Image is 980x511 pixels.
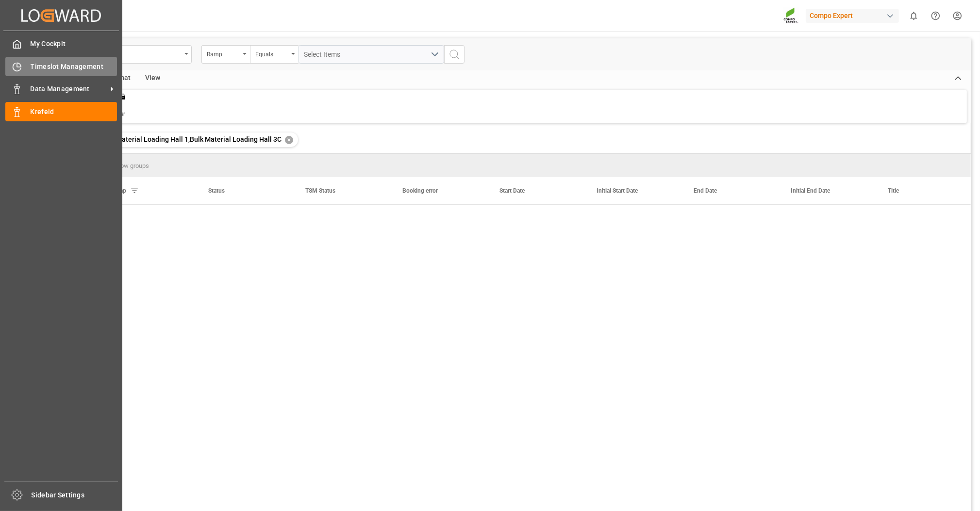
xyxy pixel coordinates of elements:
span: Status [208,187,225,194]
div: Equals [255,48,288,59]
span: Krefeld [31,107,117,117]
span: End Date [694,187,717,194]
button: open menu [299,45,444,64]
div: ✕ [285,136,293,144]
button: Help Center [925,5,947,27]
a: My Cockpit [5,34,117,53]
button: show 0 new notifications [903,5,925,27]
span: Timeslot Management [31,62,117,72]
div: View [138,70,167,87]
button: open menu [201,45,250,64]
span: Select Items [304,50,346,58]
span: Initial Start Date [597,187,638,194]
span: Start Date [499,187,525,194]
a: Timeslot Management [5,57,117,76]
span: TSM Status [305,187,335,194]
span: Data Management [31,84,107,94]
span: My Cockpit [31,39,117,49]
span: Bulk Material Loading Hall 1,Bulk Material Loading Hall 3C [101,135,282,143]
a: Krefeld [5,102,117,121]
div: Ramp [207,48,240,59]
span: Sidebar Settings [32,490,118,500]
span: Initial End Date [791,187,830,194]
img: Screenshot%202023-09-29%20at%2010.02.21.png_1712312052.png [783,7,799,24]
button: search button [444,45,465,64]
button: Compo Expert [806,6,903,25]
button: open menu [250,45,299,64]
div: Compo Expert [806,9,899,23]
span: Title [888,187,899,194]
span: Booking error [402,187,438,194]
